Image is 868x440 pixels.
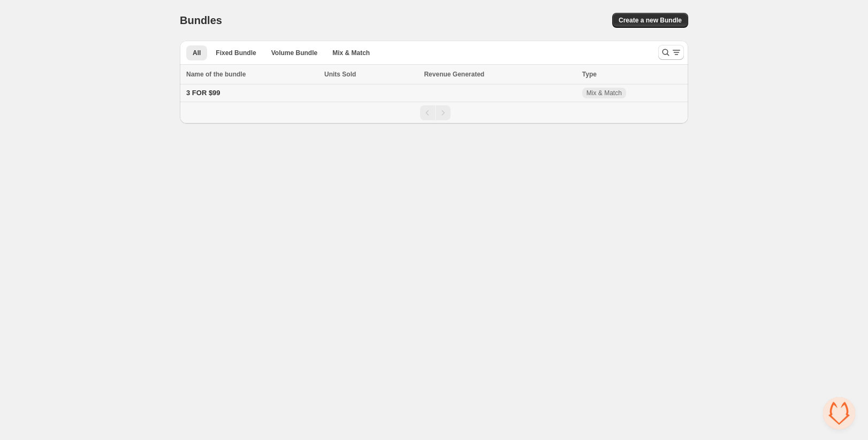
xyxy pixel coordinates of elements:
[271,49,317,57] span: Volume Bundle
[612,13,688,28] button: Create a new Bundle
[823,397,855,429] a: Open chat
[582,69,682,80] div: Type
[180,14,222,27] h1: Bundles
[332,49,370,57] span: Mix & Match
[193,49,201,57] span: All
[186,69,318,80] div: Name of the bundle
[324,69,367,80] button: Units Sold
[587,89,622,97] span: Mix & Match
[424,69,495,80] button: Revenue Generated
[324,69,356,80] span: Units Sold
[619,16,682,25] span: Create a new Bundle
[180,102,688,123] nav: Pagination
[216,49,256,57] span: Fixed Bundle
[186,89,220,97] span: 3 FOR $99
[658,45,684,60] button: Search and filter results
[424,69,484,80] span: Revenue Generated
